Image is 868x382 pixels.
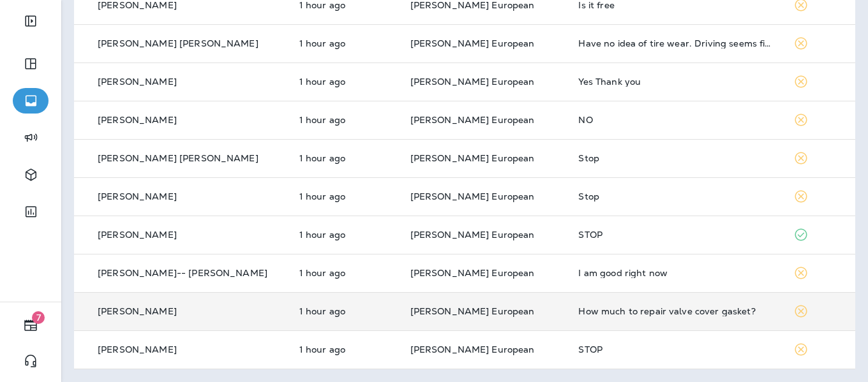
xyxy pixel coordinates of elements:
p: [PERSON_NAME] [98,191,177,202]
p: Sep 16, 2025 11:27 AM [299,268,390,278]
span: [PERSON_NAME] European [410,76,535,87]
span: [PERSON_NAME] European [410,305,535,317]
p: Sep 16, 2025 11:07 AM [299,344,390,355]
div: I am good right now [578,268,773,278]
span: 7 [32,311,45,324]
div: Yes Thank you [578,77,773,87]
div: Stop [578,191,773,202]
span: [PERSON_NAME] European [410,229,535,240]
p: [PERSON_NAME] [PERSON_NAME] [98,38,258,48]
div: STOP [578,230,773,240]
span: [PERSON_NAME] European [410,38,535,49]
span: [PERSON_NAME] European [410,267,535,279]
p: Sep 16, 2025 11:27 AM [299,191,390,202]
div: Stop [578,153,773,163]
p: Sep 16, 2025 11:29 AM [299,77,390,87]
span: [PERSON_NAME] European [410,344,535,355]
p: [PERSON_NAME] [98,77,177,87]
span: [PERSON_NAME] European [410,152,535,164]
p: [PERSON_NAME]-- [PERSON_NAME] [98,268,267,278]
button: 7 [13,312,49,338]
p: Sep 16, 2025 11:29 AM [299,38,390,48]
div: Have no idea of tire wear. Driving seems fine. I miss the little sticker telling me when I need t... [578,38,773,48]
p: [PERSON_NAME] [PERSON_NAME] [98,153,258,163]
p: Sep 16, 2025 11:27 AM [299,306,390,316]
p: Sep 16, 2025 11:28 AM [299,153,390,163]
p: Sep 16, 2025 11:27 AM [299,230,390,240]
p: Sep 16, 2025 11:28 AM [299,115,390,125]
p: [PERSON_NAME] [98,115,177,125]
div: How much to repair valve cover gasket? [578,306,773,316]
p: [PERSON_NAME] [98,230,177,240]
div: STOP [578,344,773,355]
div: NO [578,115,773,125]
p: [PERSON_NAME] [98,306,177,316]
span: [PERSON_NAME] European [410,114,535,126]
p: [PERSON_NAME] [98,344,177,355]
span: [PERSON_NAME] European [410,191,535,202]
button: Expand Sidebar [13,8,49,34]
